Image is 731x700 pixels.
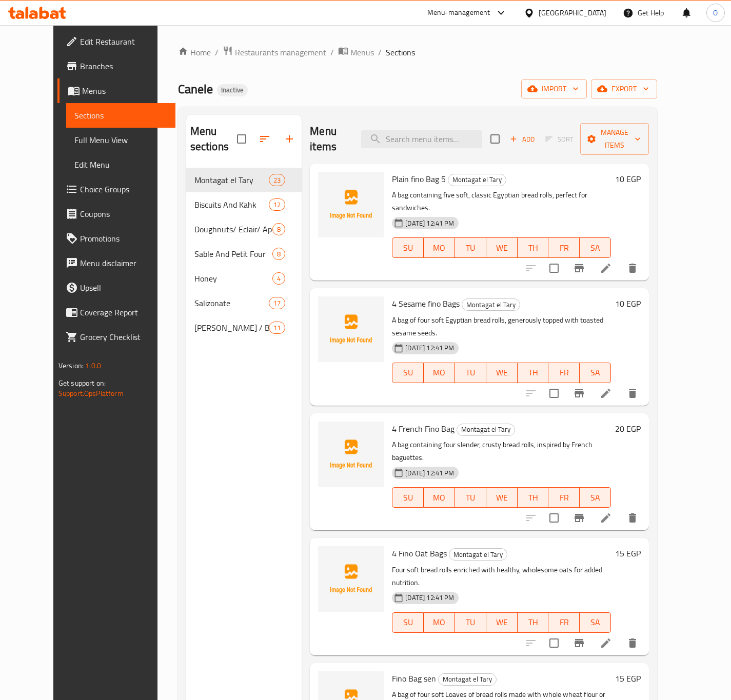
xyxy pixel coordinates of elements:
button: SU [392,363,424,383]
div: Salizonate17 [186,291,302,315]
button: export [591,79,657,98]
span: Biscuits And Kahk [194,198,269,211]
div: items [272,248,285,260]
div: [GEOGRAPHIC_DATA] [539,7,606,18]
span: Restaurants management [235,46,326,58]
button: TU [455,612,486,633]
span: TU [459,615,482,630]
a: Choice Groups [57,177,175,202]
a: Branches [57,54,175,78]
button: SU [392,612,424,633]
span: Select to update [543,383,565,404]
span: Inactive [217,86,248,94]
div: Honey [194,272,272,285]
a: Edit menu item [600,512,612,524]
span: Fino Bag sen [392,671,436,686]
button: Branch-specific-item [567,506,591,530]
span: Select section [484,128,506,150]
span: FR [552,490,576,505]
span: Select to update [543,632,565,654]
div: Montagat el Tary [448,174,506,186]
h6: 15 EGP [615,546,641,561]
h2: Menu sections [190,124,238,154]
button: SA [580,237,611,258]
div: Doughnuts/ Eclair/ Apple Pie [194,223,272,235]
button: Branch-specific-item [567,256,591,281]
span: Sections [386,46,415,58]
a: Coverage Report [57,300,175,325]
span: Coverage Report [80,306,167,318]
span: 8 [273,225,285,234]
span: [DATE] 12:41 PM [401,218,458,228]
button: delete [620,506,645,530]
span: Montagat el Tary [457,424,515,435]
span: Montagat el Tary [462,299,520,311]
span: TU [459,241,482,255]
span: Coupons [80,208,167,220]
div: [PERSON_NAME] / Baton Sale11 [186,315,302,340]
span: MO [428,365,451,380]
li: / [330,46,334,58]
span: SA [584,241,607,255]
span: FR [552,241,576,255]
span: Sable And Petit Four [194,248,272,260]
div: Rusk / Baton Sale [194,322,269,334]
div: Sable And Petit Four8 [186,242,302,266]
span: MO [428,490,451,505]
div: Montagat el Tary [438,673,497,686]
span: [DATE] 12:41 PM [401,468,458,478]
button: Branch-specific-item [567,631,591,655]
h6: 10 EGP [615,172,641,186]
button: delete [620,631,645,655]
span: Select to update [543,257,565,279]
div: Montagat el Tary23 [186,168,302,192]
div: Menu-management [427,7,490,19]
a: Promotions [57,226,175,251]
span: TU [459,490,482,505]
button: Add section [277,127,302,151]
div: Montagat el Tary [449,548,507,561]
span: Upsell [80,282,167,294]
button: TH [518,612,549,633]
span: Menu disclaimer [80,257,167,269]
button: delete [620,381,645,406]
nav: breadcrumb [178,46,657,59]
button: WE [486,487,518,508]
span: WE [490,365,513,380]
div: Honey4 [186,266,302,291]
span: O [713,7,718,18]
h6: 15 EGP [615,671,641,686]
div: items [269,322,285,334]
span: WE [490,490,513,505]
span: 11 [269,323,285,333]
span: Sort sections [252,127,277,151]
button: SU [392,487,424,508]
div: Montagat el Tary [462,298,520,311]
span: 17 [269,298,285,308]
span: [DATE] 12:41 PM [401,593,458,603]
span: export [599,83,649,95]
button: Branch-specific-item [567,381,591,406]
div: Doughnuts/ Eclair/ Apple Pie8 [186,217,302,242]
span: Montagat el Tary [194,174,269,186]
button: SA [580,487,611,508]
button: MO [424,237,455,258]
button: Manage items [580,123,649,155]
a: Full Menu View [66,128,175,152]
button: WE [486,612,518,633]
span: 4 Fino Oat Bags [392,546,447,561]
span: Edit Restaurant [80,35,167,48]
a: Edit menu item [600,387,612,399]
span: SU [397,241,420,255]
span: MO [428,241,451,255]
a: Edit Menu [66,152,175,177]
button: FR [548,237,580,258]
p: A bag containing four slender, crusty bread rolls, inspired by French baguettes. [392,438,611,464]
img: Plain fino Bag 5 [318,172,384,237]
a: Edit menu item [600,262,612,274]
span: [DATE] 12:41 PM [401,343,458,353]
button: FR [548,612,580,633]
div: items [269,174,285,186]
span: 12 [269,200,285,210]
